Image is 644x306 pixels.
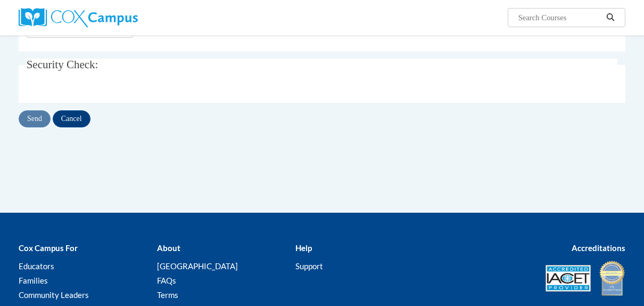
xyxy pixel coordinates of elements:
a: [GEOGRAPHIC_DATA] [157,261,238,271]
span: Security Check: [27,58,98,71]
a: Cox Campus [19,8,210,27]
img: Accredited IACET® Provider [546,265,591,292]
button: Search [602,11,618,24]
b: About [157,243,180,253]
a: Support [295,261,323,271]
a: Terms [157,290,178,300]
b: Accreditations [572,243,625,253]
a: FAQs [157,276,176,285]
a: Educators [19,261,54,271]
b: Cox Campus For [19,243,78,253]
input: Search Courses [517,11,602,24]
a: Families [19,276,48,285]
img: Cox Campus [19,8,138,27]
img: IDA® Accredited [599,260,625,297]
input: Cancel [53,110,90,127]
b: Help [295,243,312,253]
a: Community Leaders [19,290,89,300]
